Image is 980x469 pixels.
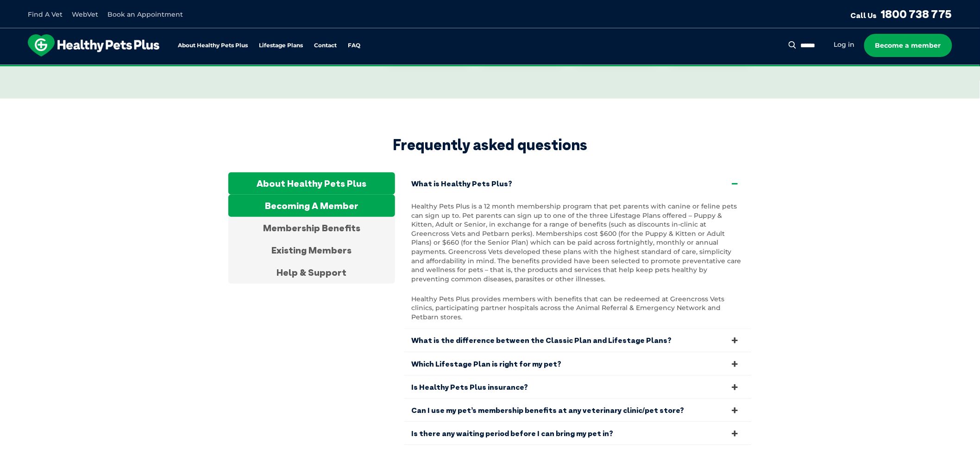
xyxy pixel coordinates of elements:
[28,34,159,57] img: hpp-logo
[864,34,952,57] a: Become a member
[404,422,752,445] a: Is there any waiting period before I can bring my pet in?
[107,10,183,19] a: Book an Appointment
[72,10,98,19] a: WebVet
[228,217,395,239] div: Membership Benefits
[851,7,952,21] a: Call Us1800 738 775
[411,295,745,322] p: Healthy Pets Plus provides members with benefits that can be redeemed at Greencross Vets clinics,...
[404,376,752,399] a: Is Healthy Pets Plus insurance?
[411,202,745,284] p: Healthy Pets Plus is a 12 month membership program that pet parents with canine or feline pets ca...
[228,261,395,284] div: Help & Support
[178,43,248,49] a: About Healthy Pets Plus
[834,40,855,49] a: Log in
[228,239,395,261] div: Existing Members
[404,399,752,422] a: Can I use my pet’s membership benefits at any veterinary clinic/pet store?
[314,43,337,49] a: Contact
[404,172,752,195] a: What is Healthy Pets Plus?
[348,43,360,49] a: FAQ
[228,195,395,217] div: Becoming A Member
[228,136,752,153] h2: Frequently asked questions
[259,43,303,49] a: Lifestage Plans
[404,353,752,375] a: Which Lifestage Plan is right for my pet?
[228,172,395,195] div: About Healthy Pets Plus
[851,11,877,20] span: Call Us
[317,65,663,73] span: Proactive, preventative wellness program designed to keep your pet healthier and happier for longer
[28,10,63,19] a: Find A Vet
[404,329,752,352] a: What is the difference between the Classic Plan and Lifestage Plans?
[787,40,798,50] button: Search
